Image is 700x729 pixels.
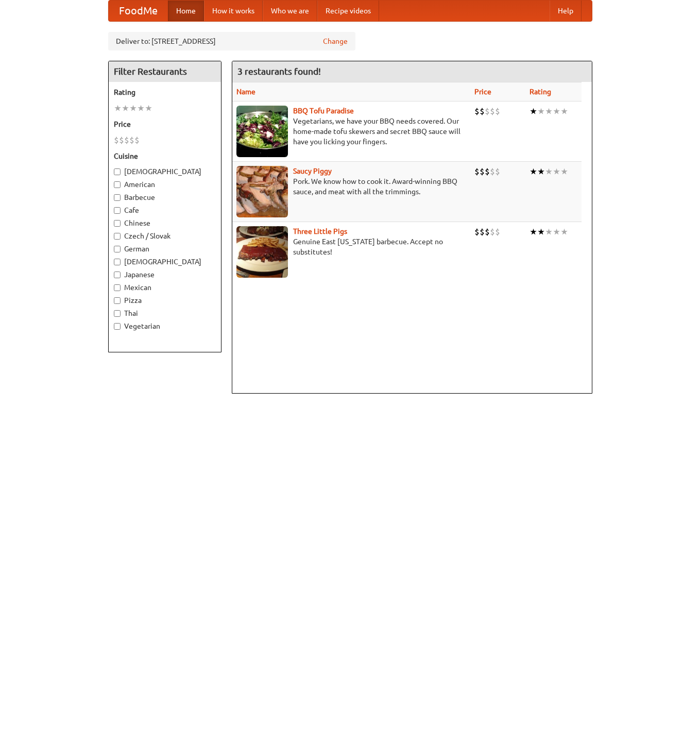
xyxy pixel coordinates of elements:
label: Chinese [114,218,216,228]
a: BBQ Tofu Paradise [293,107,354,115]
img: saucy.jpg [236,166,288,217]
input: German [114,246,121,252]
li: ★ [560,226,568,238]
li: ★ [545,226,553,238]
a: Change [323,36,348,46]
li: ★ [560,166,568,177]
p: Genuine East [US_STATE] barbecue. Accept no substitutes! [236,236,466,257]
li: ★ [545,106,553,117]
li: $ [490,106,495,117]
input: Pizza [114,297,121,304]
h5: Cuisine [114,151,216,161]
li: $ [124,134,129,146]
li: $ [474,106,480,117]
div: Deliver to: [STREET_ADDRESS] [108,32,355,50]
li: ★ [537,106,545,117]
li: $ [134,134,140,146]
li: $ [490,226,495,238]
li: ★ [129,103,137,114]
li: $ [474,226,480,238]
li: ★ [530,106,537,117]
label: Japanese [114,269,216,280]
a: FoodMe [109,1,168,21]
a: Rating [530,88,551,96]
a: Home [168,1,204,21]
li: ★ [553,226,560,238]
label: Barbecue [114,192,216,202]
li: $ [495,166,500,177]
a: How it works [204,1,263,21]
img: littlepigs.jpg [236,226,288,278]
input: Chinese [114,220,121,227]
li: ★ [145,103,152,114]
li: ★ [530,226,537,238]
li: $ [129,134,134,146]
li: ★ [560,106,568,117]
li: ★ [122,103,129,114]
li: $ [485,226,490,238]
label: Mexican [114,282,216,293]
a: Who we are [263,1,317,21]
input: [DEMOGRAPHIC_DATA] [114,168,121,175]
label: Cafe [114,205,216,215]
label: Vegetarian [114,321,216,331]
li: $ [490,166,495,177]
a: Recipe videos [317,1,379,21]
label: [DEMOGRAPHIC_DATA] [114,166,216,177]
li: ★ [553,166,560,177]
label: Czech / Slovak [114,231,216,241]
label: [DEMOGRAPHIC_DATA] [114,257,216,267]
li: $ [119,134,124,146]
li: $ [480,106,485,117]
label: Thai [114,308,216,318]
input: Japanese [114,272,121,278]
a: Three Little Pigs [293,227,347,235]
input: Vegetarian [114,323,121,330]
li: $ [474,166,480,177]
li: $ [114,134,119,146]
input: [DEMOGRAPHIC_DATA] [114,259,121,265]
input: Barbecue [114,194,121,201]
li: $ [495,106,500,117]
label: Pizza [114,295,216,306]
input: Czech / Slovak [114,233,121,240]
li: $ [480,166,485,177]
input: Thai [114,310,121,317]
h5: Rating [114,87,216,97]
a: Price [474,88,491,96]
p: Pork. We know how to cook it. Award-winning BBQ sauce, and meat with all the trimmings. [236,176,466,197]
li: ★ [537,166,545,177]
li: ★ [553,106,560,117]
li: $ [480,226,485,238]
input: Cafe [114,207,121,214]
a: Help [550,1,582,21]
a: Name [236,88,255,96]
li: $ [495,226,500,238]
li: ★ [537,226,545,238]
a: Saucy Piggy [293,167,332,175]
p: Vegetarians, we have your BBQ needs covered. Our home-made tofu skewers and secret BBQ sauce will... [236,116,466,147]
li: $ [485,106,490,117]
li: ★ [137,103,145,114]
li: ★ [530,166,537,177]
li: $ [485,166,490,177]
input: Mexican [114,284,121,291]
li: ★ [114,103,122,114]
li: ★ [545,166,553,177]
h5: Price [114,119,216,129]
ng-pluralize: 3 restaurants found! [237,66,321,76]
label: American [114,179,216,190]
h4: Filter Restaurants [109,61,221,82]
label: German [114,244,216,254]
input: American [114,181,121,188]
img: tofuparadise.jpg [236,106,288,157]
